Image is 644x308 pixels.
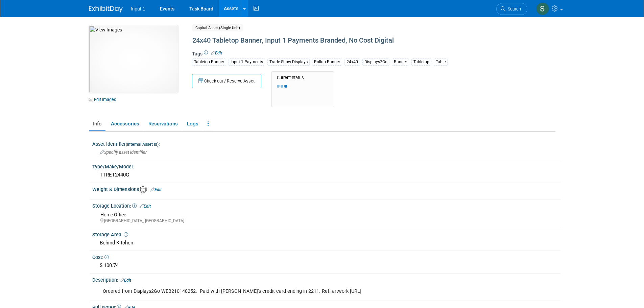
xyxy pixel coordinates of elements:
[92,162,560,170] div: Type/Make/Model:
[267,58,310,66] div: Trade Show Displays
[140,186,147,193] img: Asset Weight and Dimensions
[277,85,287,88] img: loading...
[98,285,472,298] div: Ordered from Displays2Go WEB210148252. Paid with [PERSON_NAME]'s credit card ending in 2211. Ref....
[192,74,261,88] button: Check out / Reserve Asset
[100,212,126,217] span: Home Office
[92,252,560,261] div: Cost:
[107,118,143,130] a: Accessories
[92,139,560,147] div: Asset Identifier :
[277,75,329,80] div: Current Status
[434,58,448,66] div: Table
[312,58,342,66] div: Rollup Banner
[190,34,500,47] div: 24x40 Tabletop Banner, Input 1 Payments Branded, No Cost Digital
[89,6,123,13] img: ExhibitDay
[100,150,147,155] span: Specify asset identifier
[192,58,226,66] div: Tabletop Banner
[150,187,162,192] a: Edit
[100,218,555,224] div: [GEOGRAPHIC_DATA], [GEOGRAPHIC_DATA]
[183,118,202,130] a: Logs
[92,184,560,193] div: Weight & Dimensions
[89,95,119,104] a: Edit Images
[144,118,182,130] a: Reservations
[131,6,145,11] span: Input 1
[505,6,521,11] span: Search
[92,275,560,284] div: Description:
[229,58,265,66] div: Input 1 Payments
[392,58,409,66] div: Banner
[97,238,555,248] div: Behind Kitchen
[496,3,527,15] a: Search
[192,24,243,31] span: Capital Asset (Single-Unit)
[140,204,151,209] a: Edit
[211,51,222,55] a: Edit
[192,50,500,70] div: Tags
[89,118,105,130] a: Info
[536,2,549,15] img: Susan Stout
[92,201,560,210] div: Storage Location:
[97,260,555,271] div: $ 100.74
[97,170,555,180] div: TTRET2440G
[92,232,128,237] span: Storage Area:
[362,58,389,66] div: Displays2Go
[120,278,131,283] a: Edit
[89,25,178,93] img: View Images
[411,58,431,66] div: Tabletop
[344,58,360,66] div: 24x40
[126,142,159,147] small: (Internal Asset Id)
